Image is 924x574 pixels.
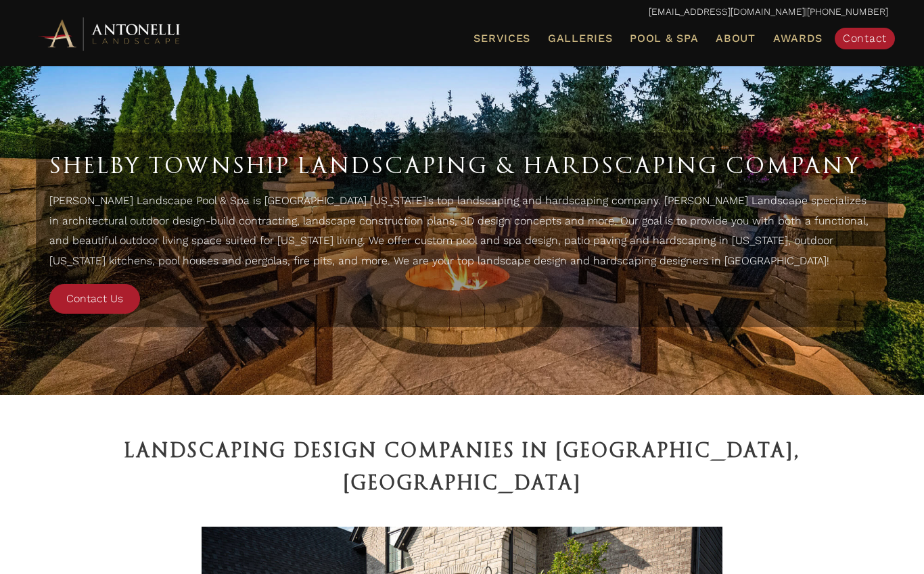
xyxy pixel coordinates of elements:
span: Galleries [548,32,612,45]
a: [PHONE_NUMBER] [807,6,888,17]
h1: Shelby Township Landscaping & Hardscaping Company [49,146,875,184]
span: About [716,33,756,44]
a: [EMAIL_ADDRESS][DOMAIN_NAME] [649,6,805,17]
a: Contact Us [49,284,140,314]
img: Antonelli Horizontal Logo [36,15,185,52]
span: Awards [773,32,823,45]
span: Pool & Spa [630,32,698,45]
h2: Landscaping Design Companies in [GEOGRAPHIC_DATA], [GEOGRAPHIC_DATA] [39,435,885,499]
a: Galleries [542,30,618,47]
span: Contact [843,32,887,45]
a: Services [468,30,536,47]
a: Awards [768,30,828,47]
span: Services [473,33,530,44]
a: Contact [835,28,895,49]
a: About [710,30,761,47]
a: Pool & Spa [624,30,703,47]
span: Contact Us [66,292,123,305]
p: | [36,3,888,21]
p: [PERSON_NAME] Landscape Pool & Spa is [GEOGRAPHIC_DATA] [US_STATE]'s top landscaping and hardscap... [49,191,875,277]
